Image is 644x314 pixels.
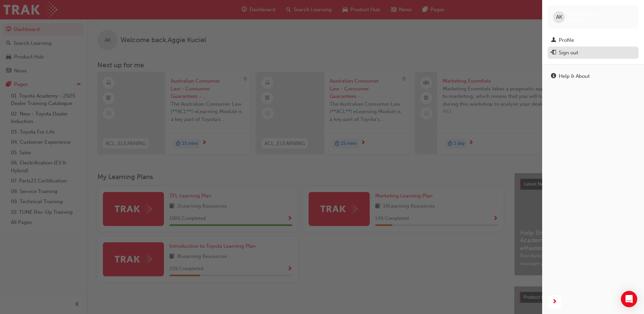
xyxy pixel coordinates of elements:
div: Profile [559,36,574,44]
span: exit-icon [551,50,556,56]
span: Aggie Kuciel [568,11,596,17]
span: man-icon [551,37,556,43]
span: AK [556,13,562,21]
a: Help & About [548,70,639,83]
span: info-icon [551,73,556,80]
span: 659169 [568,17,583,23]
div: Help & About [559,72,590,80]
a: Profile [548,34,639,47]
span: next-icon [552,298,557,306]
button: Sign out [548,47,639,59]
div: Sign out [559,49,578,57]
div: Open Intercom Messenger [621,291,637,307]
